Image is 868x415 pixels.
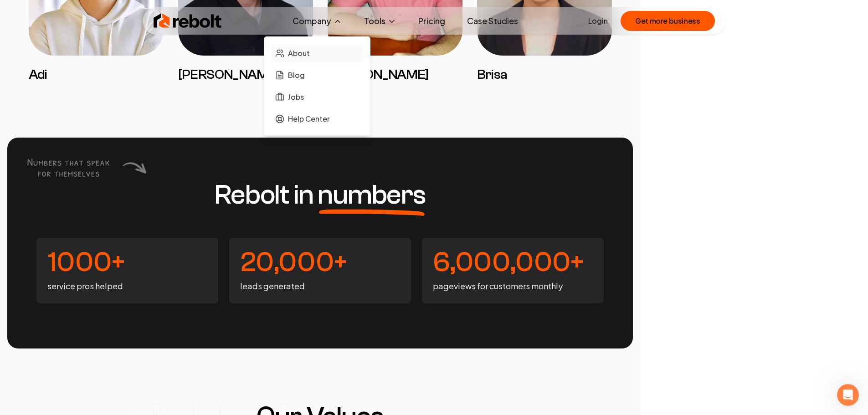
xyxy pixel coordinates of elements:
a: Case Studies [460,12,525,30]
iframe: Intercom live chat [837,384,859,406]
a: About [272,44,363,62]
h3: Adi [29,67,164,83]
h3: [PERSON_NAME] [178,67,313,83]
a: Pricing [411,12,452,30]
img: Rebolt Logo [154,12,222,30]
p: leads generated [240,280,400,292]
a: Help Center [272,110,363,128]
h3: Brisa [477,67,612,83]
button: Get more business [621,11,714,31]
h3: Rebolt in [215,181,426,209]
h4: 1000+ [47,249,207,276]
h3: [PERSON_NAME] [328,67,462,83]
button: Tools [357,12,404,30]
a: Blog [272,66,363,84]
h4: 20,000+ [240,249,400,276]
a: Jobs [272,88,363,106]
a: Login [588,15,608,26]
p: service pros helped [47,280,207,292]
p: pageviews for customers monthly [433,280,593,292]
button: Company [285,12,349,30]
span: Blog [288,70,305,81]
span: numbers [318,181,426,209]
span: Jobs [288,92,304,102]
span: About [288,48,310,59]
span: Help Center [288,113,330,124]
h4: 6,000,000+ [433,249,593,276]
